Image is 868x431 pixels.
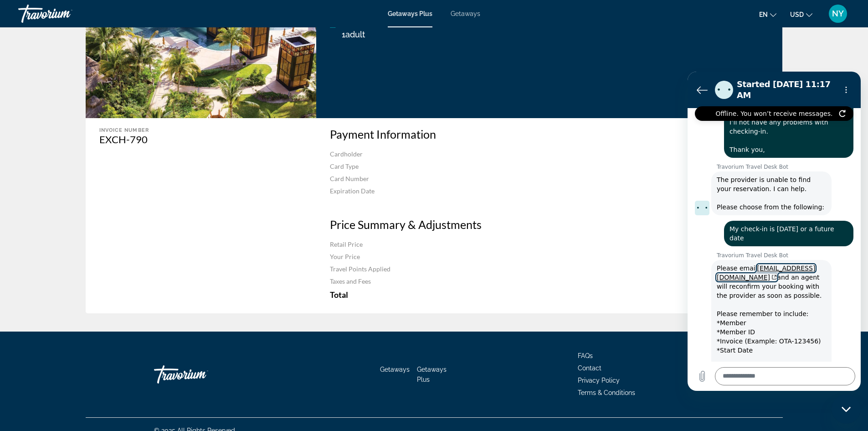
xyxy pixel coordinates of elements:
a: Getaways Plus [417,366,447,383]
a: Getaways Plus [388,10,432,17]
div: Invoice Number [99,127,298,133]
span: Card Number [330,175,369,182]
a: Getaways [451,10,480,17]
span: Travel Points Applied [330,265,390,273]
span: USD [790,11,804,18]
a: Travorium [154,361,245,388]
span: Retail Price [330,240,363,248]
span: en [759,11,768,18]
h3: Payment Information [330,127,769,141]
a: Privacy Policy [578,377,620,384]
span: Total [330,290,348,300]
span: 1 [342,30,365,39]
span: Card Type [330,162,359,170]
iframe: Button to launch messaging window, conversation in progress [832,395,861,424]
button: Change language [759,8,776,21]
span: Taxes and Fees [330,277,371,285]
a: Travorium [18,2,109,26]
button: User Menu [826,4,850,23]
h3: Price Summary & Adjustments [330,218,769,231]
button: Change currency [790,8,812,21]
span: Your Price [330,253,360,260]
span: Expiration Date [330,187,375,195]
span: NY [832,9,844,18]
a: Contact [578,364,601,372]
a: Getaways [380,366,410,373]
a: Terms & Conditions [578,389,635,396]
a: FAQs [578,352,593,359]
span: Adult [345,30,365,39]
div: EXCH-790 [99,133,298,145]
span: Cardholder [330,150,363,158]
iframe: Messaging window [688,72,861,391]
